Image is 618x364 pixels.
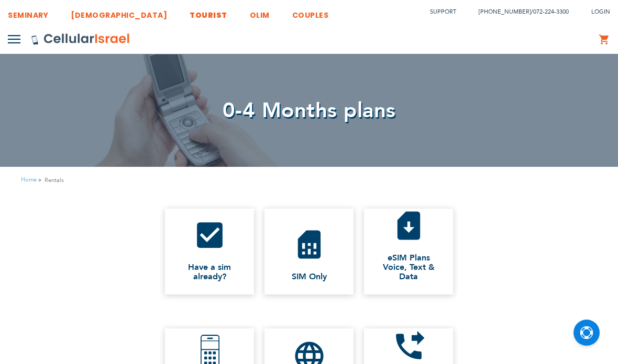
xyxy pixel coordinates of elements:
img: Cellular Israel Logo [31,33,130,45]
a: TOURIST [190,3,227,22]
i: sim_card_download [392,209,426,243]
a: OLIM [250,3,270,22]
span: Login [591,8,610,16]
img: Toggle Menu [8,35,20,43]
a: Home [21,176,37,184]
span: eSIM Plans Voice, Text & Data [374,253,443,281]
a: sim_card SIM Only [264,209,354,294]
a: [PHONE_NUMBER] [479,8,531,16]
a: COUPLES [292,3,329,22]
strong: Rentals [45,175,64,185]
a: [DEMOGRAPHIC_DATA] [71,3,167,22]
i: phone_forwarded [392,329,426,363]
span: Have a sim already? [175,263,244,281]
a: sim_card_download eSIM PlansVoice, Text & Data [364,209,453,294]
a: check_box Have a sim already? [165,209,254,294]
a: SEMINARY [8,3,48,22]
span: SIM Only [292,272,327,281]
li: / [468,4,569,19]
a: Support [430,8,456,16]
span: 0-4 Months plans [223,96,396,125]
a: 072-224-3300 [533,8,569,16]
i: sim_card [292,227,326,261]
i: check_box [193,218,227,252]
